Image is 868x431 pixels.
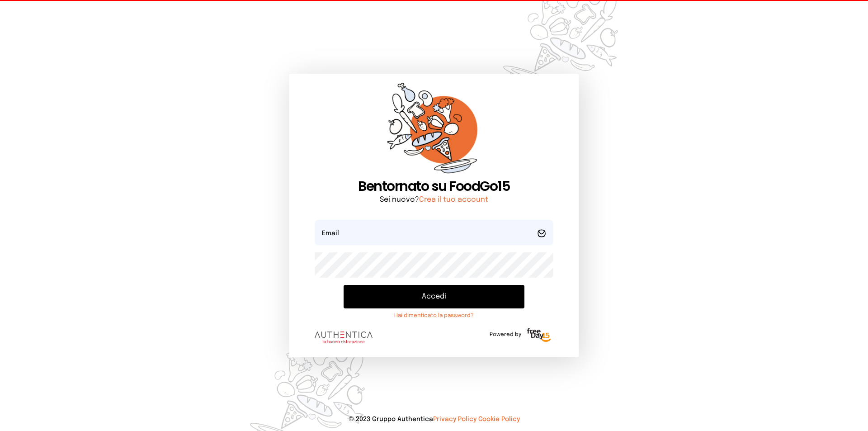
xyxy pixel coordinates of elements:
p: © 2023 Gruppo Authentica [14,415,854,424]
img: sticker-orange.65babaf.png [387,83,481,178]
span: Powered by [490,331,521,338]
a: Privacy Policy [433,416,476,422]
button: Accedi [344,285,524,308]
a: Hai dimenticato la password? [344,312,524,319]
a: Cookie Policy [478,416,520,422]
a: Crea il tuo account [419,196,488,204]
h1: Bentornato su FoodGo15 [315,178,553,194]
img: logo.8f33a47.png [315,332,373,343]
img: logo-freeday.3e08031.png [525,327,553,345]
p: Sei nuovo? [315,194,553,205]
